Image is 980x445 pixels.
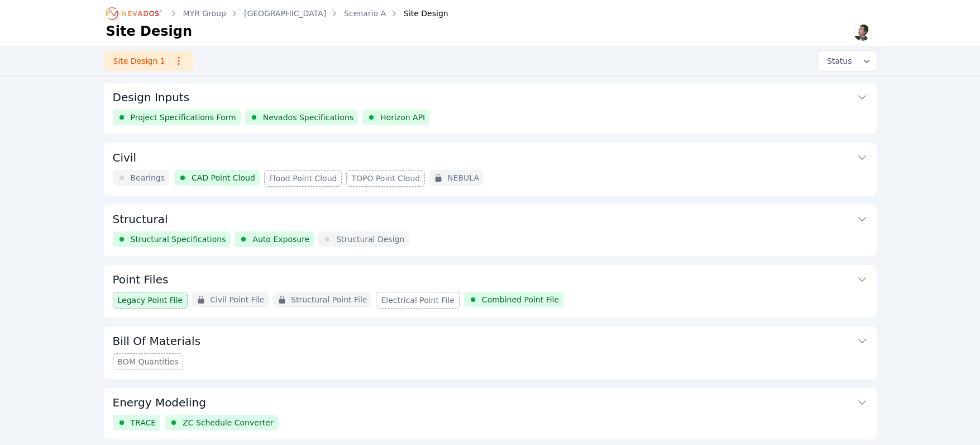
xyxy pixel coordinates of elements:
[269,173,337,184] span: Flood Point Cloud
[263,112,353,123] span: Nevados Specifications
[118,356,179,367] span: BOM Quantities
[113,265,868,292] button: Point Files
[104,326,877,379] div: Bill Of MaterialsBOM Quantities
[113,89,190,105] h3: Design Inputs
[104,51,193,71] a: Site Design 1
[291,294,367,305] span: Structural Point File
[388,8,448,19] div: Site Design
[106,4,448,22] nav: Breadcrumb
[192,172,255,183] span: CAD Point Cloud
[482,294,559,305] span: Combined Point File
[106,22,193,40] h1: Site Design
[104,83,877,134] div: Design InputsProject Specifications FormNevados SpecificationsHorizon API
[818,51,877,71] button: Status
[113,83,868,110] button: Design Inputs
[104,205,877,256] div: StructuralStructural SpecificationsAuto ExposureStructural Design
[113,395,206,410] h3: Energy Modeling
[823,55,852,67] span: Status
[104,265,877,318] div: Point FilesLegacy Point FileCivil Point FileStructural Point FileElectrical Point FileCombined Po...
[113,150,136,165] h3: Civil
[131,417,156,428] span: TRACE
[118,295,183,306] span: Legacy Point File
[131,172,165,183] span: Bearings
[104,388,877,439] div: Energy ModelingTRACEZC Schedule Converter
[131,234,226,245] span: Structural Specifications
[113,272,169,287] h3: Point Files
[252,234,309,245] span: Auto Exposure
[336,234,404,245] span: Structural Design
[183,8,226,19] a: MYR Group
[381,295,454,306] span: Electrical Point File
[104,143,877,196] div: CivilBearingsCAD Point CloudFlood Point CloudTOPO Point CloudNEBULA
[210,294,264,305] span: Civil Point File
[447,172,479,183] span: NEBULA
[853,23,871,41] img: Alex Kushner
[244,8,326,19] a: [GEOGRAPHIC_DATA]
[113,211,168,227] h3: Structural
[113,388,868,415] button: Energy Modeling
[183,417,273,428] span: ZC Schedule Converter
[113,333,201,349] h3: Bill Of Materials
[113,326,868,353] button: Bill Of Materials
[351,173,420,184] span: TOPO Point Cloud
[344,8,386,19] a: Scenario A
[380,112,425,123] span: Horizon API
[113,205,868,231] button: Structural
[131,112,236,123] span: Project Specifications Form
[113,143,868,170] button: Civil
